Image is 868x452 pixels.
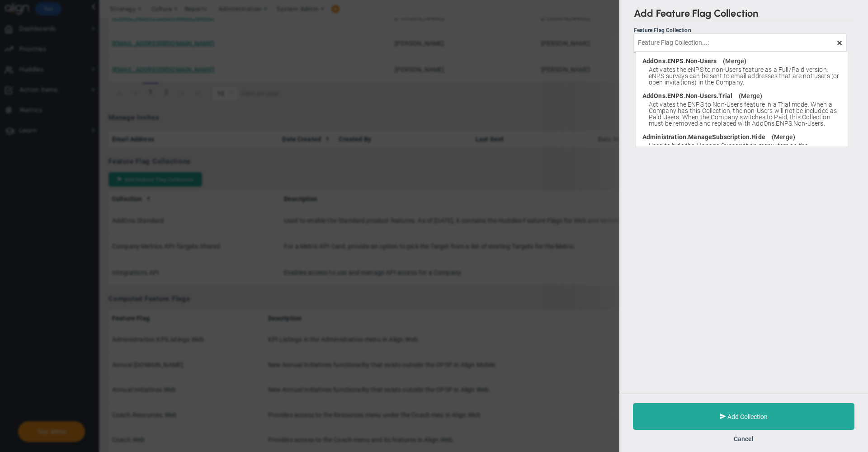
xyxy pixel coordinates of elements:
span: ) [744,58,746,64]
span: Merge [741,93,760,99]
button: Cancel [734,435,754,443]
input: Feature Flag Collection...: [634,33,846,52]
button: Add Collection [633,403,854,430]
span: ( [772,134,774,140]
span: ) [760,93,762,99]
div: Feature Flag Collection [634,27,846,33]
span: Used to hide the Manage Subscription menu item on the Administration menu. As of [DATE], this Fea... [649,142,843,168]
span: Merge [774,134,793,140]
span: Add Collection [727,413,768,420]
span: ( [723,58,725,64]
span: Activates the eNPS to non-Users feature as a Full/Paid version. eNPS surveys can be sent to email... [649,66,843,85]
span: ) [793,134,795,140]
span: ( [739,93,741,99]
span: Activates the ENPS to Non-Users feature in a Trial mode. When a Company has this Collection, the ... [649,101,843,127]
span: clear [846,38,854,47]
span: Merge [725,58,744,64]
span: AddOns.ENPS.Non-Users.Trial [642,93,732,99]
span: Administration.ManageSubscription.Hide [642,134,765,140]
h2: Add Feature Flag Collection [634,7,854,21]
span: AddOns.ENPS.Non-Users [642,58,717,64]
